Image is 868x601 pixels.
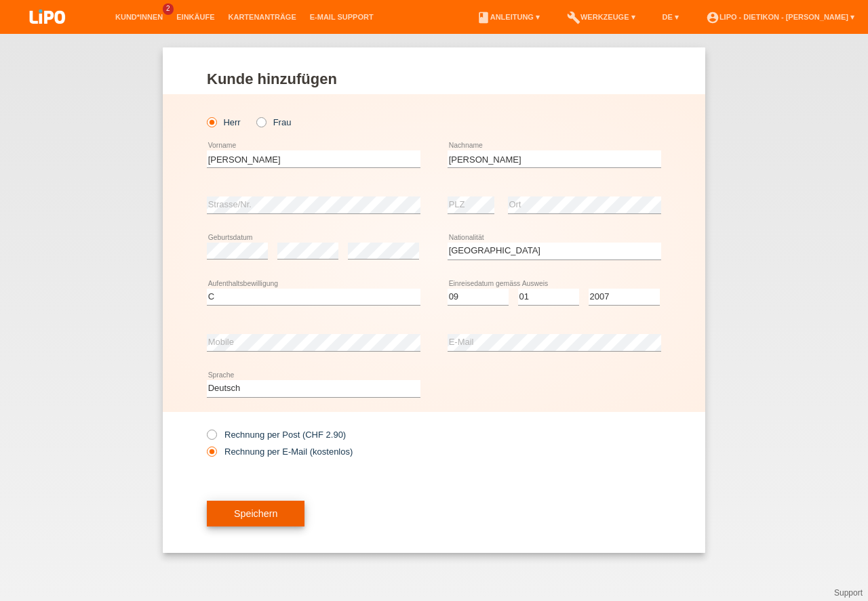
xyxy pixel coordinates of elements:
a: LIPO pay [14,28,81,38]
a: Support [834,588,863,598]
a: bookAnleitung ▾ [470,13,547,21]
label: Frau [256,117,291,127]
a: Kund*innen [108,13,170,21]
a: E-Mail Support [303,13,380,21]
a: Einkäufe [170,13,221,21]
input: Rechnung per Post (CHF 2.90) [207,430,216,447]
span: 2 [163,3,174,15]
h1: Kunde hinzufügen [207,70,661,87]
a: buildWerkzeuge ▾ [560,13,642,21]
input: Rechnung per E-Mail (kostenlos) [207,447,216,463]
input: Frau [256,117,265,126]
label: Herr [207,117,241,127]
a: Kartenanträge [222,13,303,21]
i: book [477,11,490,24]
i: build [567,11,580,24]
label: Rechnung per E-Mail (kostenlos) [207,447,353,457]
i: account_circle [706,11,719,24]
input: Herr [207,117,216,126]
a: account_circleLIPO - Dietikon - [PERSON_NAME] ▾ [699,13,861,21]
span: Speichern [234,508,277,519]
button: Speichern [207,501,304,526]
label: Rechnung per Post (CHF 2.90) [207,430,346,440]
a: DE ▾ [656,13,686,21]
